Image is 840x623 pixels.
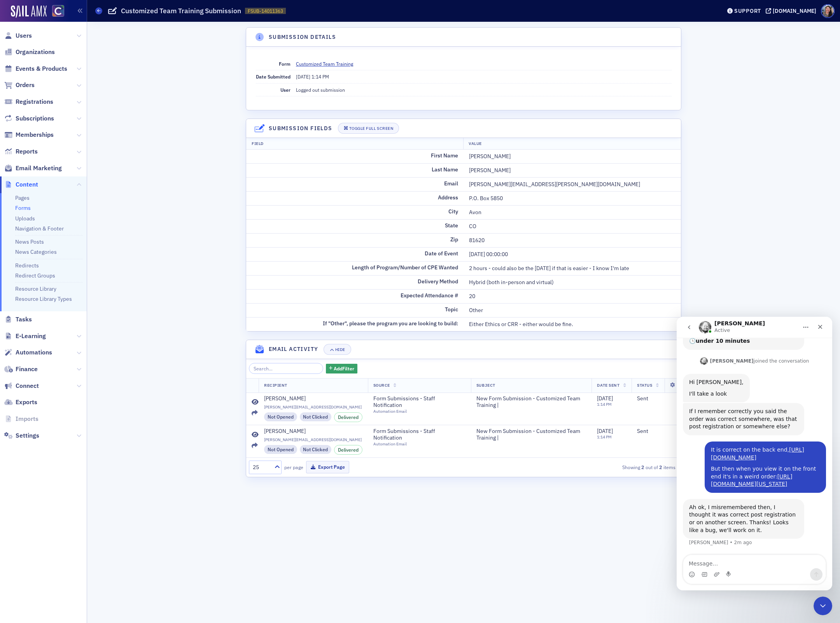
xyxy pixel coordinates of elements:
a: Pages [15,194,30,201]
button: Export Page [306,461,349,473]
a: Content [4,180,38,189]
span: Form Submissions - Staff Notification [373,395,458,409]
button: Hide [324,344,351,355]
td: City [246,205,464,219]
div: Hybrid (both in-person and virtual) [469,278,675,286]
td: First Name [246,150,464,164]
div: Not Opened [264,412,297,421]
strong: 2 [658,464,663,471]
div: Not Clicked [300,412,332,421]
div: 2 hours - could also be the [DATE] if that is easier - I know I'm late [469,264,675,272]
a: Connect [4,382,39,390]
a: Redirect Groups [15,272,55,279]
span: [DATE] [296,73,311,80]
span: Recipient [264,382,287,388]
a: Automations [4,348,52,357]
div: 20 [469,292,675,300]
div: Not Opened [264,445,297,454]
div: 25 [253,463,270,471]
td: State [246,219,464,233]
a: E-Learning [4,332,46,340]
span: FSUB-14011363 [248,8,283,14]
a: Imports [4,415,38,423]
a: Tasks [4,315,32,324]
h1: Customized Team Training Submission [121,6,241,16]
th: Field [246,138,464,150]
div: [PERSON_NAME][EMAIL_ADDRESS][PERSON_NAME][DOMAIN_NAME] [469,180,675,188]
span: [DATE] [597,395,613,402]
label: per page [284,464,303,471]
div: Sent [637,395,675,402]
div: Hide [335,347,345,352]
a: News Categories [15,248,57,255]
div: P.O. Box 5850 [469,194,675,202]
div: CO [469,222,675,230]
span: E-Learning [16,332,46,340]
span: Status [637,382,652,388]
iframe: Intercom live chat [814,597,832,615]
th: Value [463,138,681,150]
div: [PERSON_NAME] [264,395,306,402]
td: Zip [246,233,464,247]
a: Resource Library [15,285,56,292]
span: [PERSON_NAME][EMAIL_ADDRESS][DOMAIN_NAME] [264,437,362,442]
span: Form [279,61,290,67]
h4: Submission Details [269,33,336,41]
span: [PERSON_NAME][EMAIL_ADDRESS][DOMAIN_NAME] [264,405,362,410]
img: SailAMX [52,5,64,17]
div: [PERSON_NAME] [469,166,675,175]
a: Finance [4,365,38,373]
span: Reports [16,147,38,156]
a: View Homepage [47,5,64,18]
div: Automation Email [373,409,458,414]
td: Last Name [246,163,464,177]
div: Other [469,306,675,314]
span: [DATE] [597,428,613,435]
div: [PERSON_NAME] [469,152,675,161]
div: [DATE] 00:00:00 [469,250,675,258]
span: New Form Submission - Customized Team Training | [476,428,586,442]
button: Toggle Full Screen [338,123,399,134]
a: Form Submissions - Staff NotificationAutomation Email [373,395,465,414]
span: Subject [476,382,495,388]
a: Email Marketing [4,164,62,173]
a: Reports [4,147,38,156]
td: Length of Program/Number of CPE Wanted [246,261,464,275]
div: Delivered [334,445,362,454]
span: Date Submitted [256,73,290,80]
div: [DOMAIN_NAME] [773,7,816,14]
a: Exports [4,398,37,407]
dd: Logged out submission [296,84,672,96]
img: SailAMX [11,5,47,18]
span: Profile [821,4,835,18]
td: Topic [246,303,464,317]
div: Not Clicked [300,445,332,454]
button: AddFilter [326,364,358,373]
span: Finance [16,365,38,373]
a: Customized Team Training [296,60,359,67]
div: Either Ethics or CRR - either would be fine. [469,320,675,328]
span: Content [16,180,38,189]
a: Orders [4,81,35,89]
a: Navigation & Footer [15,225,64,232]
